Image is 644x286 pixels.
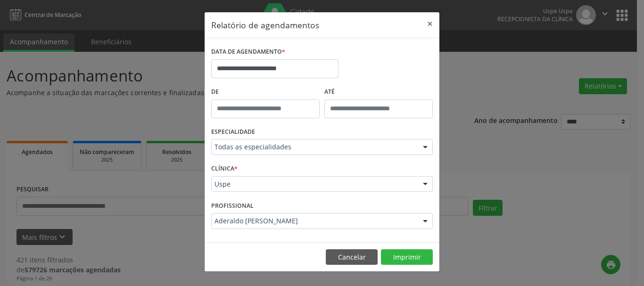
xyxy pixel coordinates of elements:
label: De [211,85,320,99]
button: Close [421,12,439,35]
span: Aderaldo [PERSON_NAME] [215,216,413,226]
button: Imprimir [381,249,433,265]
h5: Relatório de agendamentos [211,19,319,31]
span: Uspe [215,180,413,189]
span: Todas as especialidades [215,142,413,152]
label: ATÉ [324,85,433,99]
label: DATA DE AGENDAMENTO [211,45,285,59]
button: Cancelar [326,249,378,265]
label: CLÍNICA [211,162,238,176]
label: PROFISSIONAL [211,198,254,213]
label: ESPECIALIDADE [211,125,255,139]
